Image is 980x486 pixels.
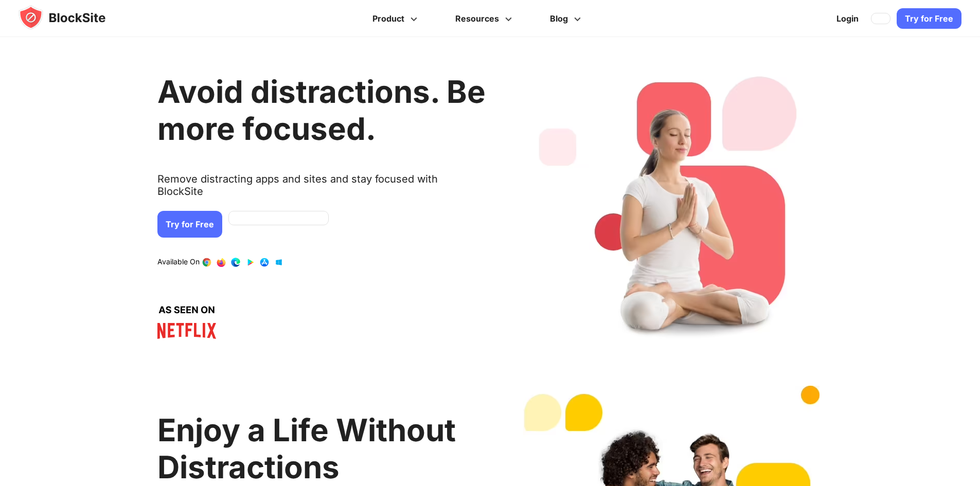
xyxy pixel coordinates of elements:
h1: Avoid distractions. Be more focused. [157,73,486,147]
img: blocksite-icon.5d769676.svg [19,5,126,30]
a: Try for Free [157,211,222,238]
h2: Enjoy a Life Without Distractions [157,411,486,485]
text: Available On [157,257,200,267]
text: Remove distracting apps and sites and stay focused with BlockSite [157,173,486,206]
a: Try for Free [897,8,961,29]
a: Login [830,6,865,31]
